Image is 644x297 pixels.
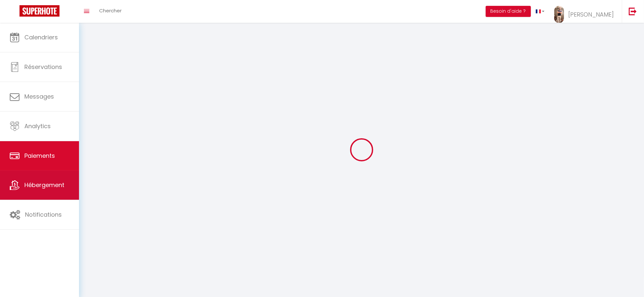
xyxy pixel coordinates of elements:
[99,7,122,14] span: Chercher
[554,6,564,23] img: ...
[629,7,637,15] img: logout
[24,92,54,101] span: Messages
[568,10,614,19] span: [PERSON_NAME]
[20,5,59,17] img: Super Booking
[24,181,64,189] span: Hébergement
[486,6,531,17] button: Besoin d'aide ?
[25,210,62,219] span: Notifications
[24,33,58,41] span: Calendriers
[24,122,51,130] span: Analytics
[24,152,55,160] span: Paiements
[24,63,62,71] span: Réservations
